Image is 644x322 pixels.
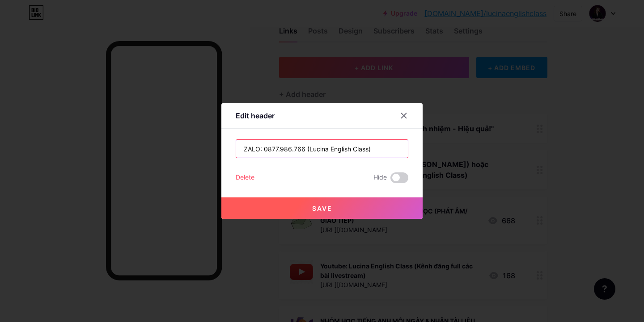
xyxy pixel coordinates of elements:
[221,197,423,219] button: Save
[236,110,275,121] div: Edit header
[236,140,408,158] input: Title
[312,205,332,212] span: Save
[373,172,387,183] span: Hide
[236,172,254,183] div: Delete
